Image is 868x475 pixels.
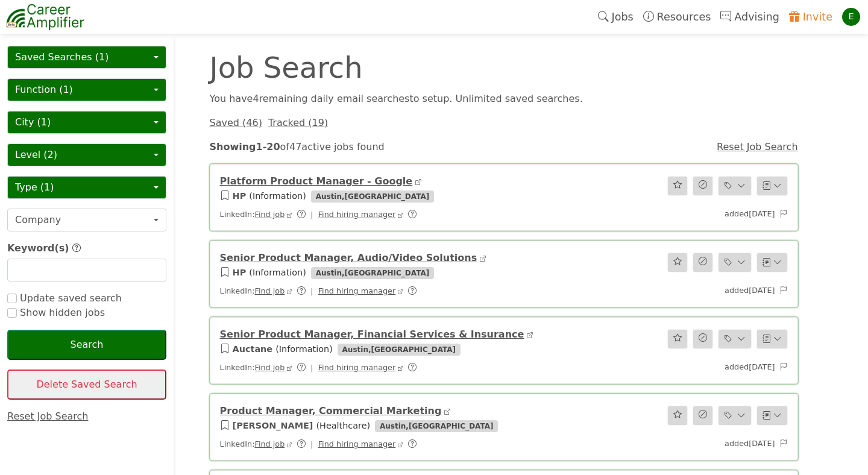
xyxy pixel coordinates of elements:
span: Update saved search [17,292,122,304]
a: Reset Job Search [717,141,798,153]
a: Find hiring manager [318,210,396,219]
a: Platform Product Manager - Google [220,175,413,187]
span: LinkedIn: [220,286,424,295]
div: E [842,8,860,26]
a: HP [233,268,247,277]
button: City (1) [7,111,166,134]
a: Product Manager, Commercial Marketing [220,405,442,417]
a: HP [233,191,247,201]
span: ( Healthcare ) [316,421,370,430]
a: Senior Product Manager, Audio/Video Solutions [220,252,477,263]
div: added [DATE] [601,285,795,297]
strong: Showing 1 - 20 [210,141,280,153]
div: added [DATE] [601,361,795,374]
div: You have 4 remaining daily email search es to setup. Unlimited saved searches. [203,92,805,106]
button: Type (1) [7,176,166,199]
a: Invite [784,3,837,31]
a: Jobs [593,3,638,31]
a: Find hiring manager [318,286,396,295]
button: Saved Searches (1) [7,46,166,69]
a: Find hiring manager [318,439,396,448]
span: Keyword(s) [7,242,69,254]
button: Function (1) [7,78,166,101]
span: | [310,439,313,448]
div: Job Search [203,53,655,82]
span: LinkedIn: [220,363,424,372]
div: added [DATE] [601,208,795,221]
a: Advising [715,3,784,31]
span: Austin , [GEOGRAPHIC_DATA] [311,190,434,203]
div: added [DATE] [601,438,795,450]
span: LinkedIn: [220,439,424,448]
a: Find job [254,210,285,219]
a: Find hiring manager [318,363,396,372]
a: [PERSON_NAME] [233,421,313,430]
a: Find job [254,439,285,448]
span: ( Information ) [249,268,306,277]
span: ( Information ) [275,344,333,354]
button: Company [7,209,166,231]
span: Austin , [GEOGRAPHIC_DATA] [311,267,434,279]
a: Find job [254,363,285,372]
button: Search [7,330,166,360]
span: ( Information ) [249,191,306,201]
img: career-amplifier-logo.png [6,2,84,32]
a: Senior Product Manager, Financial Services & Insurance [220,329,524,340]
a: Tracked (19) [268,117,328,128]
a: Reset Job Search [7,411,89,422]
span: Austin , [GEOGRAPHIC_DATA] [338,344,461,356]
button: Delete Saved Search [7,370,166,400]
a: Find job [254,286,285,295]
button: Level (2) [7,143,166,166]
span: Show hidden jobs [17,307,105,318]
span: | [310,363,313,372]
span: Austin , [GEOGRAPHIC_DATA] [375,420,498,432]
a: Saved (46) [210,117,262,128]
a: Resources [638,3,716,31]
a: Auctane [233,344,273,354]
span: LinkedIn: [220,210,424,219]
span: | [310,286,313,295]
span: | [310,210,313,219]
div: of 47 active jobs found [203,140,655,154]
